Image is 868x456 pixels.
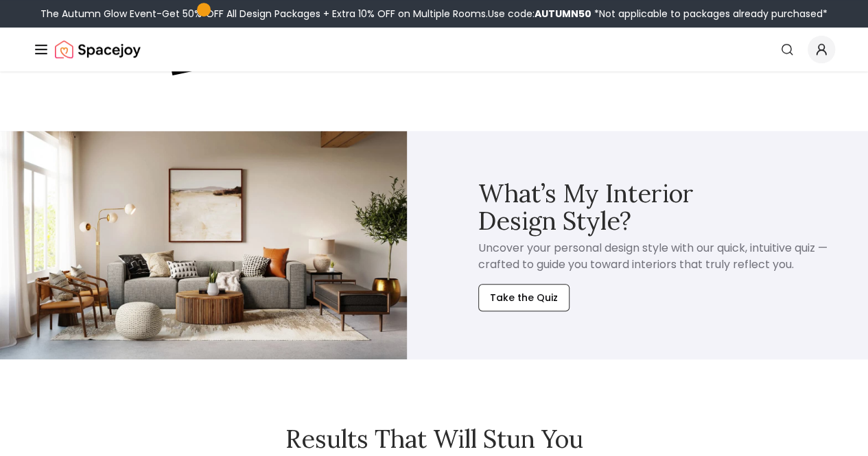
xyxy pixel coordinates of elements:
[33,425,835,453] h2: Results that will stun you
[55,36,141,63] a: Spacejoy
[478,240,852,273] p: Uncover your personal design style with our quick, intuitive quiz — crafted to guide you toward i...
[33,27,835,71] nav: Global
[591,7,828,21] span: *Not applicable to packages already purchased*
[40,7,828,21] div: The Autumn Glow Event-Get 50% OFF All Design Packages + Extra 10% OFF on Multiple Rooms.
[478,284,570,311] button: Take the Quiz
[478,180,852,235] h3: What’s My Interior Design Style?
[535,7,591,21] b: AUTUMN50
[55,36,141,63] img: Spacejoy Logo
[478,273,570,311] a: Take the Quiz
[488,7,591,21] span: Use code:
